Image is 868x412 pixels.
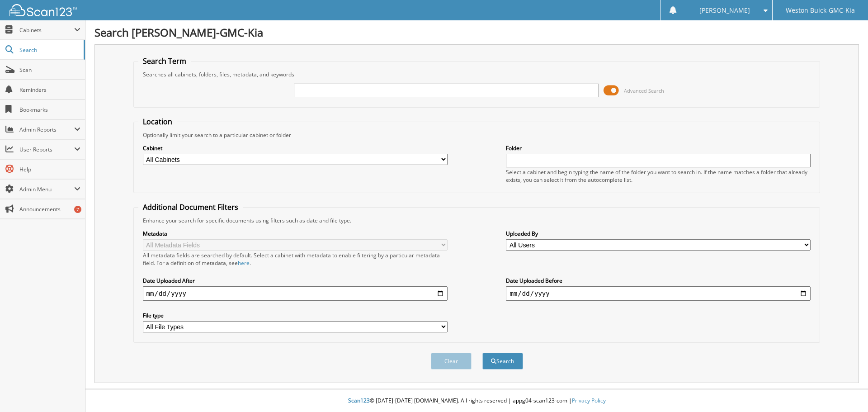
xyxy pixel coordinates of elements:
[9,4,77,16] img: scan123-logo-white.svg
[94,25,859,40] h1: Search [PERSON_NAME]-GMC-Kia
[19,146,74,153] span: User Reports
[138,56,191,66] legend: Search Term
[143,277,448,284] label: Date Uploaded After
[19,46,79,54] span: Search
[138,217,816,224] div: Enhance your search for specific documents using filters such as date and file type.
[506,286,811,301] input: end
[138,202,243,212] legend: Additional Document Filters
[19,106,80,114] span: Bookmarks
[143,230,448,237] label: Metadata
[19,66,80,74] span: Scan
[138,71,816,78] div: Searches all cabinets, folders, files, metadata, and keywords
[431,353,472,369] button: Clear
[19,26,74,34] span: Cabinets
[348,397,370,404] span: Scan123
[138,131,816,139] div: Optionally limit your search to a particular cabinet or folder
[74,206,81,213] div: 7
[19,185,74,193] span: Admin Menu
[624,87,664,94] span: Advanced Search
[506,144,811,152] label: Folder
[572,397,606,404] a: Privacy Policy
[506,230,811,237] label: Uploaded By
[138,117,177,127] legend: Location
[19,166,80,173] span: Help
[786,8,855,13] span: Weston Buick-GMC-Kia
[699,8,750,13] span: [PERSON_NAME]
[238,259,250,267] a: here
[143,144,448,152] label: Cabinet
[506,168,811,184] div: Select a cabinet and begin typing the name of the folder you want to search in. If the name match...
[19,86,80,94] span: Reminders
[19,205,80,213] span: Announcements
[85,390,868,412] div: © [DATE]-[DATE] [DOMAIN_NAME]. All rights reserved | appg04-scan123-com |
[143,286,448,301] input: start
[143,312,448,319] label: File type
[482,353,523,369] button: Search
[19,126,74,133] span: Admin Reports
[143,251,448,267] div: All metadata fields are searched by default. Select a cabinet with metadata to enable filtering b...
[506,277,811,284] label: Date Uploaded Before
